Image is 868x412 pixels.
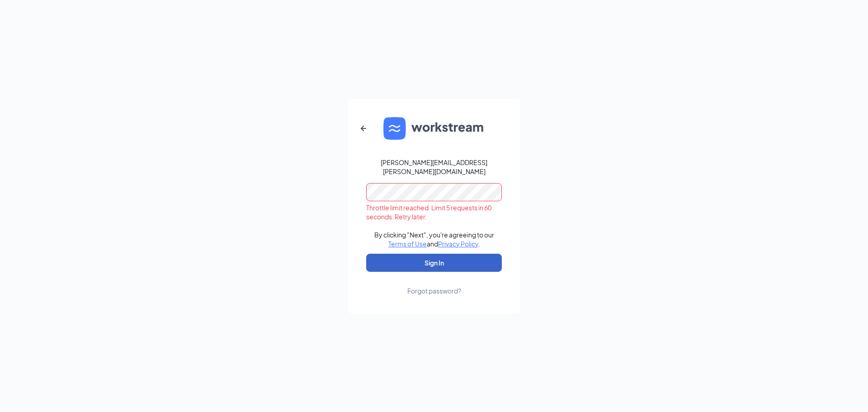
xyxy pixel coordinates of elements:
[366,203,502,221] div: Throttle limit reached. Limit 5 requests in 60 seconds. Retry later.
[383,117,485,140] img: WS logo and Workstream text
[388,240,427,248] a: Terms of Use
[366,254,502,272] button: Sign In
[358,123,369,134] svg: ArrowLeftNew
[374,230,494,248] div: By clicking "Next", you're agreeing to our and .
[438,240,478,248] a: Privacy Policy
[407,272,461,295] a: Forgot password?
[366,158,502,176] div: [PERSON_NAME][EMAIL_ADDRESS][PERSON_NAME][DOMAIN_NAME]
[353,118,374,139] button: ArrowLeftNew
[407,286,461,295] div: Forgot password?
